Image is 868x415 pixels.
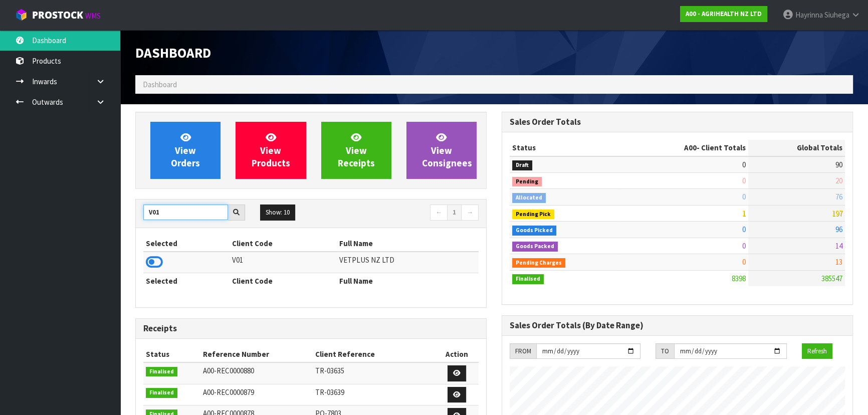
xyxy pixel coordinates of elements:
span: 76 [835,192,842,201]
span: Finalised [146,367,177,377]
span: Allocated [512,193,546,203]
span: 90 [835,160,842,169]
div: FROM [510,343,536,359]
td: V01 [230,252,337,273]
span: 14 [835,241,842,251]
button: Show: 10 [260,204,295,221]
strong: A00 - AGRIHEALTH NZ LTD [686,10,762,18]
td: VETPLUS NZ LTD [337,252,479,273]
span: 8398 [732,274,746,283]
a: ← [430,204,448,221]
span: 197 [832,209,842,218]
span: View Products [252,131,290,169]
span: Pending Charges [512,258,565,268]
th: Reference Number [200,346,313,362]
span: 1 [742,209,746,218]
a: ViewOrders [150,122,221,179]
span: Pending Pick [512,210,554,220]
th: Action [435,346,479,362]
span: Siuhega [824,10,849,20]
th: Selected [143,236,230,252]
span: 0 [742,241,746,251]
span: Pending [512,177,542,187]
img: cube-alt.png [15,9,28,21]
h3: Sales Order Totals (By Date Range) [510,321,845,330]
span: 385547 [821,274,842,283]
h3: Sales Order Totals [510,117,845,127]
h3: Receipts [143,324,479,333]
span: 0 [742,257,746,267]
span: Goods Packed [512,242,558,252]
th: Global Totals [748,140,845,156]
a: ViewProducts [236,122,306,179]
span: 0 [742,225,746,234]
button: Refresh [802,343,832,359]
span: 20 [835,176,842,185]
span: Finalised [146,388,177,398]
span: A00-REC0000880 [203,366,254,375]
span: View Consignees [422,131,472,169]
span: Hayrinna [795,10,823,20]
a: → [461,204,479,221]
div: TO [656,343,674,359]
th: Selected [143,273,230,289]
th: - Client Totals [620,140,748,156]
a: 1 [447,204,462,221]
span: 13 [835,257,842,267]
span: 96 [835,225,842,234]
nav: Page navigation [319,204,479,222]
span: 0 [742,192,746,201]
span: Finalised [512,274,544,284]
th: Status [510,140,620,156]
input: Search clients [143,204,228,220]
th: Client Reference [313,346,435,362]
span: Dashboard [135,44,211,61]
th: Full Name [337,236,479,252]
span: A00-REC0000879 [203,387,254,397]
span: 0 [742,176,746,185]
th: Client Code [230,236,337,252]
small: WMS [85,11,101,21]
a: ViewReceipts [321,122,391,179]
th: Client Code [230,273,337,289]
span: 0 [742,160,746,169]
span: TR-03635 [315,366,344,375]
a: ViewConsignees [406,122,477,179]
th: Status [143,346,200,362]
span: View Receipts [338,131,375,169]
span: TR-03639 [315,387,344,397]
span: View Orders [171,131,200,169]
span: Goods Picked [512,226,556,236]
span: A00 [684,143,697,152]
span: Dashboard [143,80,177,89]
span: ProStock [32,9,83,22]
th: Full Name [337,273,479,289]
a: A00 - AGRIHEALTH NZ LTD [680,6,767,22]
span: Draft [512,160,532,170]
